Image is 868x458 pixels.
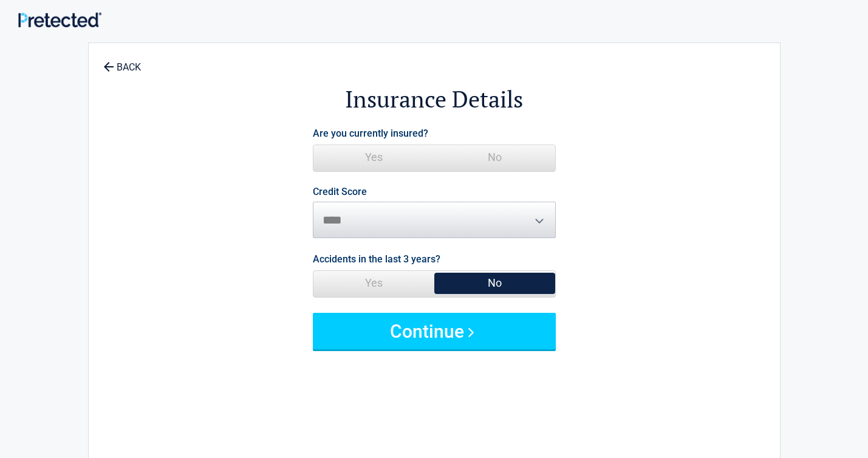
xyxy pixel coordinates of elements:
[313,313,556,349] button: Continue
[313,187,367,197] label: Credit Score
[18,12,101,27] img: Main Logo
[434,271,555,295] span: No
[313,145,434,169] span: Yes
[155,84,713,115] h2: Insurance Details
[313,125,428,142] label: Are you currently insured?
[313,251,440,267] label: Accidents in the last 3 years?
[434,145,555,169] span: No
[313,271,434,295] span: Yes
[101,51,143,72] a: BACK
